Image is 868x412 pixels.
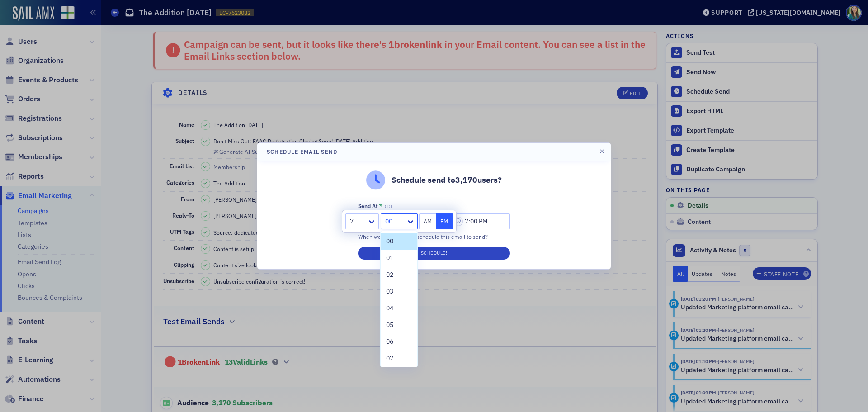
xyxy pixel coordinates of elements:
span: 05 [386,320,393,330]
span: 01 [386,253,393,263]
div: Send At [358,203,378,209]
p: Schedule send to 3,170 users? [392,174,502,186]
input: 00:00 AM [452,213,510,229]
span: 06 [386,337,393,346]
span: 03 [386,287,393,296]
button: Schedule! [358,247,510,260]
button: AM [419,213,436,229]
span: 00 [386,237,393,246]
span: 02 [386,270,393,279]
span: CDT [385,204,392,209]
span: 07 [386,354,393,363]
div: When would you like to schedule this email to send? [358,232,510,241]
abbr: This field is required [379,202,382,210]
h4: Schedule Email Send [267,147,337,156]
span: 04 [386,303,393,313]
button: PM [436,213,453,229]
